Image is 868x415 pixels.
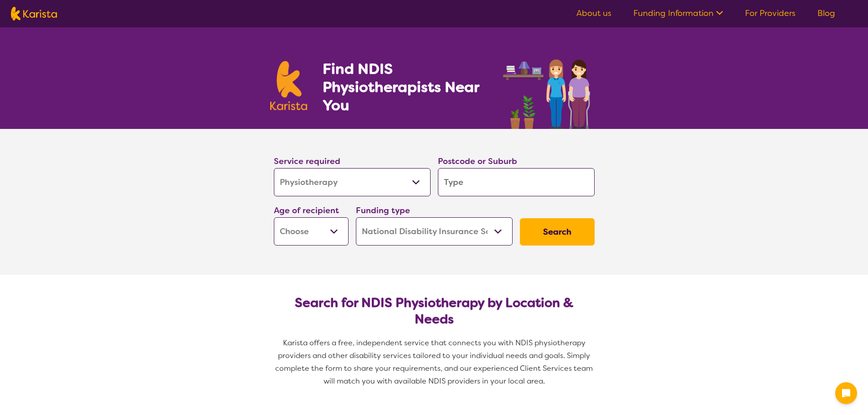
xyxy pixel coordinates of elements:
[576,8,611,19] a: About us
[281,295,587,328] h2: Search for NDIS Physiotherapy by Location & Needs
[274,205,339,216] label: Age of recipient
[270,61,308,110] img: Karista logo
[438,156,517,167] label: Postcode or Suburb
[274,156,340,167] label: Service required
[356,205,410,216] label: Funding type
[438,168,595,196] input: Type
[11,7,57,20] img: Karista logo
[323,60,491,114] h1: Find NDIS Physiotherapists Near You
[500,49,598,129] img: physiotherapy
[817,8,835,19] a: Blog
[745,8,796,19] a: For Providers
[270,337,598,388] p: Karista offers a free, independent service that connects you with NDIS physiotherapy providers an...
[633,8,723,19] a: Funding Information
[520,218,595,246] button: Search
